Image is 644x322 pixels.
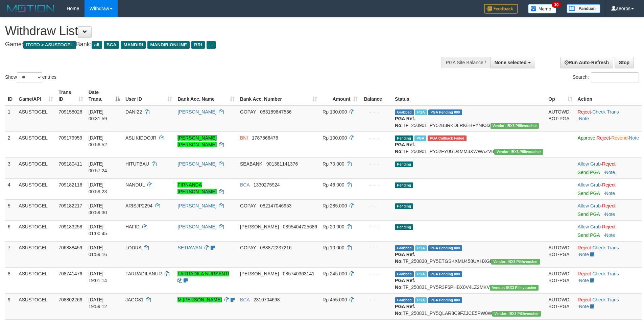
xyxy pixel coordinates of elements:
[16,267,56,293] td: ASUSTOGEL
[592,109,619,115] a: Check Trans
[629,135,639,141] a: Note
[89,203,107,215] span: [DATE] 00:59:30
[177,135,216,147] a: [PERSON_NAME] [PERSON_NAME]
[392,105,546,132] td: TF_250901_PY52B3RKDLRKEBFYNK33
[5,178,16,199] td: 4
[125,297,144,302] span: JAGO81
[605,232,615,238] a: Note
[494,149,543,155] span: Vendor URL: https://payment5.1velocity.biz
[578,224,601,229] a: Allow Grab
[602,224,616,229] a: Reject
[578,191,600,196] a: Send PGA
[363,244,389,251] div: - - -
[492,311,541,317] span: Vendor URL: https://payment5.1velocity.biz
[5,105,16,132] td: 1
[58,297,82,302] span: 708802266
[125,224,140,229] span: HAFID
[260,245,291,250] span: Copy 083872237216 to clipboard
[240,161,262,167] span: SEABANK
[578,297,591,302] a: Reject
[490,285,539,291] span: Vendor URL: https://payment5.1velocity.biz
[16,131,56,157] td: ASUSTOGEL
[395,245,414,251] span: Grabbed
[579,252,589,257] a: Note
[575,241,642,267] td: · ·
[5,199,16,220] td: 5
[575,293,642,319] td: · ·
[360,86,392,105] th: Balance
[177,161,216,167] a: [PERSON_NAME]
[89,224,107,236] span: [DATE] 01:00:45
[175,86,237,105] th: Bank Acc. Name: activate to sort column ascending
[125,135,157,141] span: ASLIKIDDOJR
[395,142,415,154] b: PGA Ref. No:
[323,245,344,250] span: Rp 10.000
[5,24,423,38] h1: Withdraw List
[578,212,600,217] a: Send PGA
[260,109,291,115] span: Copy 083189847536 to clipboard
[560,57,613,68] a: Run Auto-Refresh
[240,109,256,115] span: GOPAY
[5,157,16,178] td: 3
[602,182,616,188] a: Reject
[56,86,86,105] th: Trans ID: activate to sort column ascending
[125,109,142,115] span: DANI22
[602,203,616,208] a: Reject
[16,220,56,241] td: ASUSTOGEL
[252,135,278,141] span: Copy 1787866476 to clipboard
[363,296,389,303] div: - - -
[240,203,256,208] span: GOPAY
[16,105,56,132] td: ASUSTOGEL
[5,220,16,241] td: 6
[575,157,642,178] td: ·
[491,259,540,265] span: Vendor URL: https://payment5.1velocity.biz
[363,223,389,230] div: - - -
[395,304,415,316] b: PGA Ref. No:
[415,245,427,251] span: Marked by aeoros
[592,245,619,250] a: Check Trans
[16,241,56,267] td: ASUSTOGEL
[395,252,415,264] b: PGA Ref. No:
[428,297,462,303] span: PGA Pending
[578,161,601,167] a: Allow Grab
[578,203,601,208] a: Allow Grab
[320,86,360,105] th: Amount: activate to sort column ascending
[177,224,216,229] a: [PERSON_NAME]
[592,297,619,302] a: Check Trans
[125,161,149,167] span: HITUTBAU
[392,86,546,105] th: Status
[23,41,76,49] span: ITOTO > ASUSTOGEL
[125,203,152,208] span: ARISJP2294
[495,60,527,65] span: None selected
[89,271,107,283] span: [DATE] 19:01:14
[546,241,575,267] td: AUTOWD-BOT-PGA
[578,135,595,141] a: Approve
[395,109,414,115] span: Grabbed
[491,123,539,129] span: Vendor URL: https://payment5.1velocity.biz
[5,131,16,157] td: 2
[177,271,229,276] a: FARRADILA NURSANTI
[92,41,102,49] span: all
[428,245,462,251] span: PGA Pending
[395,278,415,290] b: PGA Ref. No:
[605,170,615,175] a: Note
[395,182,413,188] span: Pending
[58,135,82,141] span: 709179959
[363,202,389,209] div: - - -
[602,161,616,167] a: Reject
[58,182,82,188] span: 709182116
[592,271,619,276] a: Check Trans
[89,182,107,194] span: [DATE] 00:59:23
[578,170,600,175] a: Send PGA
[89,109,107,121] span: [DATE] 00:31:59
[490,57,535,68] button: None selected
[415,109,427,115] span: Marked by aeorob
[240,182,249,188] span: BCA
[283,271,314,276] span: Copy 085740363141 to clipboard
[207,41,216,49] span: ...
[579,304,589,309] a: Note
[323,135,347,141] span: Rp 100.000
[323,161,344,167] span: Rp 70.000
[89,135,107,147] span: [DATE] 00:56:52
[578,161,602,167] span: ·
